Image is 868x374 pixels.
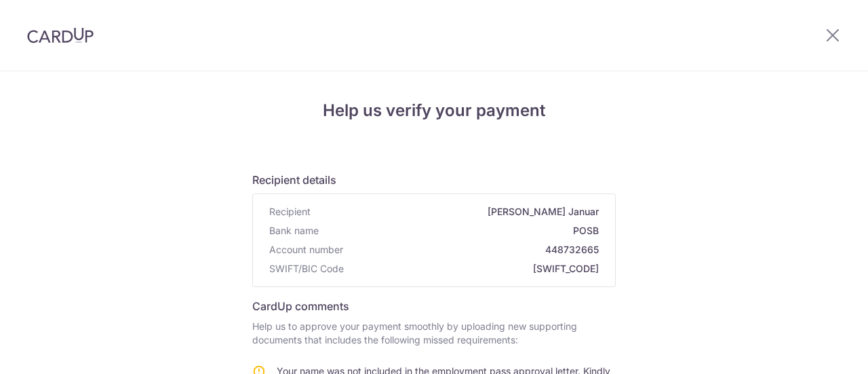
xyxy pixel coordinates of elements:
h4: Help us verify your payment [252,98,616,123]
iframe: Opens a widget where you can find more information [781,333,854,367]
span: [PERSON_NAME] Januar [316,205,599,219]
span: SWIFT/BIC Code [269,262,344,276]
span: Recipient [269,205,311,219]
h6: Recipient details [252,172,616,188]
img: CardUp [27,27,94,43]
span: 448732665 [349,243,599,257]
span: Bank name [269,224,319,238]
span: Account number [269,243,343,257]
span: POSB [324,224,599,238]
h6: CardUp comments [252,298,616,314]
p: Help us to approve your payment smoothly by uploading new supporting documents that includes the ... [252,320,616,347]
span: [SWIFT_CODE] [349,262,599,276]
